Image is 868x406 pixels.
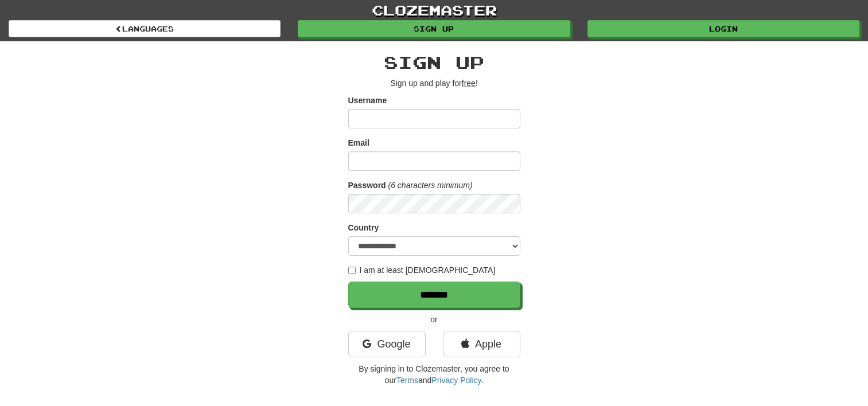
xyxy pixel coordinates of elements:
[396,376,418,385] a: Terms
[348,137,369,149] label: Email
[431,376,481,385] a: Privacy Policy
[348,222,379,233] label: Country
[348,267,356,274] input: I am at least [DEMOGRAPHIC_DATA]
[348,77,520,89] p: Sign up and play for !
[348,314,520,325] p: or
[348,331,426,357] a: Google
[9,20,281,37] a: Languages
[348,179,386,191] label: Password
[587,20,859,37] a: Login
[443,331,520,357] a: Apple
[348,363,520,386] p: By signing in to Clozemaster, you agree to our and .
[298,20,570,37] a: Sign up
[388,181,473,190] em: (6 characters minimum)
[462,79,476,88] u: free
[348,264,496,276] label: I am at least [DEMOGRAPHIC_DATA]
[348,53,520,72] h2: Sign up
[348,95,387,106] label: Username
